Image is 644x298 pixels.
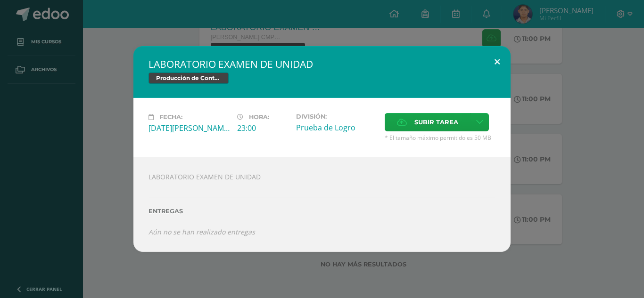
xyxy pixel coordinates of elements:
[484,46,511,78] button: Close (Esc)
[159,113,182,121] span: Fecha:
[149,208,495,215] label: Entregas
[149,72,229,84] span: Producción de Contenidos Digitales
[237,123,289,133] div: 23:00
[414,113,458,131] span: Subir tarea
[296,113,377,120] label: División:
[149,123,230,133] div: [DATE][PERSON_NAME]
[149,227,255,236] i: Aún no se han realizado entregas
[385,134,495,142] span: * El tamaño máximo permitido es 50 MB
[249,113,269,121] span: Hora:
[133,157,511,252] div: LABORATORIO EXAMEN DE UNIDAD
[149,57,495,71] h2: LABORATORIO EXAMEN DE UNIDAD
[296,122,377,133] div: Prueba de Logro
